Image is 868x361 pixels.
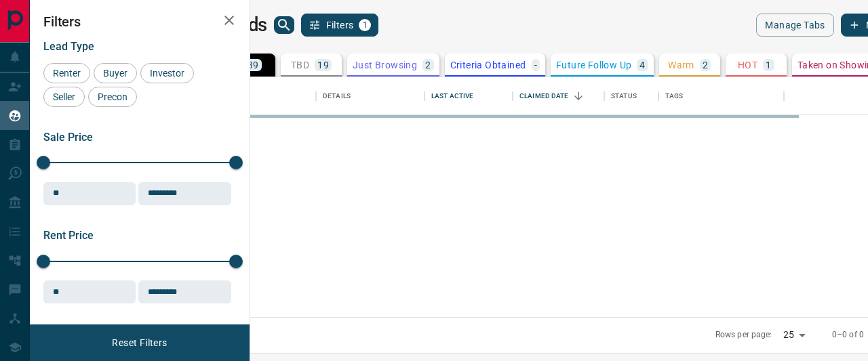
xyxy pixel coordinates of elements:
[317,60,329,70] p: 19
[519,77,569,115] div: Claimed Date
[48,68,85,79] span: Renter
[301,14,379,37] button: Filters1
[715,329,772,341] p: Rows per page:
[353,60,417,70] p: Just Browsing
[43,131,93,144] span: Sale Price
[639,60,645,70] p: 4
[556,60,631,70] p: Future Follow Up
[425,77,513,115] div: Last Active
[274,16,294,34] button: search button
[703,60,708,70] p: 2
[140,63,194,83] div: Investor
[668,60,694,70] p: Warm
[221,77,316,115] div: Name
[48,91,80,102] span: Seller
[103,331,176,354] button: Reset Filters
[513,77,604,115] div: Claimed Date
[43,87,85,107] div: Seller
[756,14,833,37] button: Manage Tabs
[43,40,94,53] span: Lead Type
[88,87,137,107] div: Precon
[569,87,588,106] button: Sort
[43,229,94,242] span: Rent Price
[658,77,784,115] div: Tags
[323,77,351,115] div: Details
[93,91,132,102] span: Precon
[431,77,473,115] div: Last Active
[604,77,658,115] div: Status
[43,14,236,30] h2: Filters
[665,77,684,115] div: Tags
[43,63,90,83] div: Renter
[766,60,771,70] p: 1
[248,60,259,70] p: 39
[316,77,425,115] div: Details
[534,60,537,70] p: -
[94,63,137,83] div: Buyer
[360,20,370,30] span: 1
[611,77,637,115] div: Status
[145,68,189,79] span: Investor
[738,60,757,70] p: HOT
[425,60,431,70] p: 2
[98,68,132,79] span: Buyer
[291,60,309,70] p: TBD
[832,329,864,341] p: 0–0 of 0
[450,60,526,70] p: Criteria Obtained
[778,325,810,345] div: 25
